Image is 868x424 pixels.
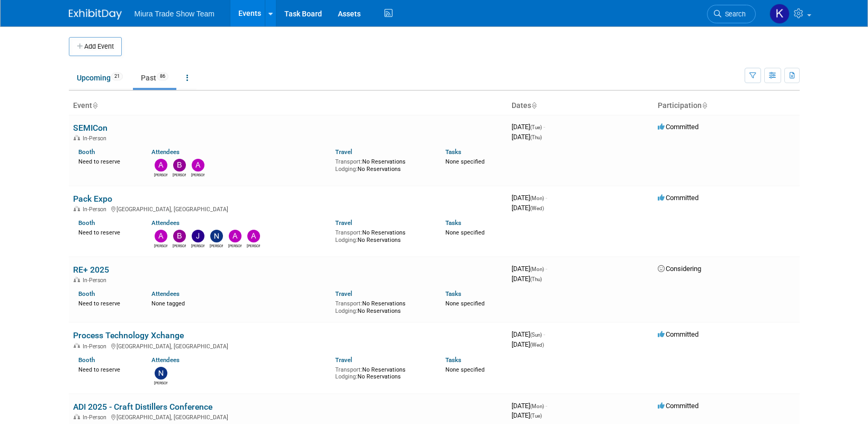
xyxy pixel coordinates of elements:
[335,290,352,297] a: Travel
[658,265,701,273] span: Considering
[545,194,547,202] span: -
[154,380,167,386] div: Nathan Munger
[78,227,136,237] div: Need to reserve
[228,242,241,249] div: Alec Groff
[74,414,80,419] img: In-Person Event
[335,227,429,243] div: No Reservations No Reservations
[512,340,544,348] span: [DATE]
[335,308,357,314] span: Lodging:
[335,237,357,243] span: Lodging:
[445,148,461,156] a: Tasks
[512,123,545,131] span: [DATE]
[530,413,542,419] span: (Tue)
[445,158,485,165] span: None specified
[73,330,184,340] a: Process Technology Xchange
[69,97,507,115] th: Event
[73,341,503,350] div: [GEOGRAPHIC_DATA], [GEOGRAPHIC_DATA]
[530,124,542,130] span: (Tue)
[73,123,108,133] a: SEMICon
[530,205,544,211] span: (Wed)
[229,230,241,242] img: Alec Groff
[445,290,461,297] a: Tasks
[69,9,122,20] img: ExhibitDay
[210,230,223,242] img: Nathan Munger
[73,265,109,275] a: RE+ 2025
[335,219,352,227] a: Travel
[507,97,654,115] th: Dates
[133,68,176,88] a: Past86
[151,290,180,297] a: Attendees
[530,276,542,282] span: (Thu)
[83,414,110,421] span: In-Person
[335,373,357,380] span: Lodging:
[247,230,260,242] img: Amy Cochran
[151,356,180,364] a: Attendees
[191,172,204,178] div: alex borishkevich
[512,204,544,212] span: [DATE]
[83,277,110,284] span: In-Person
[92,101,97,110] a: Sort by Event Name
[74,206,80,211] img: In-Person Event
[157,73,168,80] span: 86
[445,219,461,227] a: Tasks
[335,166,357,173] span: Lodging:
[707,5,756,23] a: Search
[769,4,790,24] img: Kyle Richards
[545,265,547,273] span: -
[654,97,800,115] th: Participation
[69,37,122,56] button: Add Event
[173,172,186,178] div: Brittany Jordan
[512,133,542,141] span: [DATE]
[78,148,95,156] a: Booth
[151,219,180,227] a: Attendees
[658,402,699,410] span: Committed
[530,195,544,201] span: (Mon)
[74,343,80,348] img: In-Person Event
[78,219,95,227] a: Booth
[78,298,136,308] div: Need to reserve
[335,356,352,364] a: Travel
[111,73,123,80] span: 21
[445,229,485,236] span: None specified
[155,159,167,172] img: Ashley Harris
[192,159,204,172] img: alex borishkevich
[658,330,699,338] span: Committed
[154,242,167,249] div: Anthony Blanco
[83,135,110,142] span: In-Person
[335,298,429,314] div: No Reservations No Reservations
[531,101,536,110] a: Sort by Start Date
[335,148,352,156] a: Travel
[78,356,95,364] a: Booth
[83,206,110,213] span: In-Person
[658,123,699,131] span: Committed
[74,135,80,140] img: In-Person Event
[445,366,485,373] span: None specified
[658,194,699,202] span: Committed
[173,159,186,172] img: Brittany Jordan
[155,367,167,380] img: Nathan Munger
[73,412,503,421] div: [GEOGRAPHIC_DATA], [GEOGRAPHIC_DATA]
[445,356,461,364] a: Tasks
[210,242,223,249] div: Nathan Munger
[335,364,429,381] div: No Reservations No Reservations
[545,402,547,410] span: -
[445,300,485,307] span: None specified
[335,229,362,236] span: Transport:
[530,342,544,348] span: (Wed)
[83,343,110,350] span: In-Person
[335,300,362,307] span: Transport:
[543,123,545,131] span: -
[512,275,542,283] span: [DATE]
[78,364,136,374] div: Need to reserve
[530,403,544,409] span: (Mon)
[151,298,327,308] div: None tagged
[721,10,746,18] span: Search
[73,204,503,213] div: [GEOGRAPHIC_DATA], [GEOGRAPHIC_DATA]
[335,366,362,373] span: Transport:
[135,10,214,18] span: Miura Trade Show Team
[69,68,131,88] a: Upcoming21
[335,158,362,165] span: Transport:
[73,194,112,204] a: Pack Expo
[192,230,204,242] img: John Manley
[73,402,212,412] a: ADI 2025 - Craft Distillers Conference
